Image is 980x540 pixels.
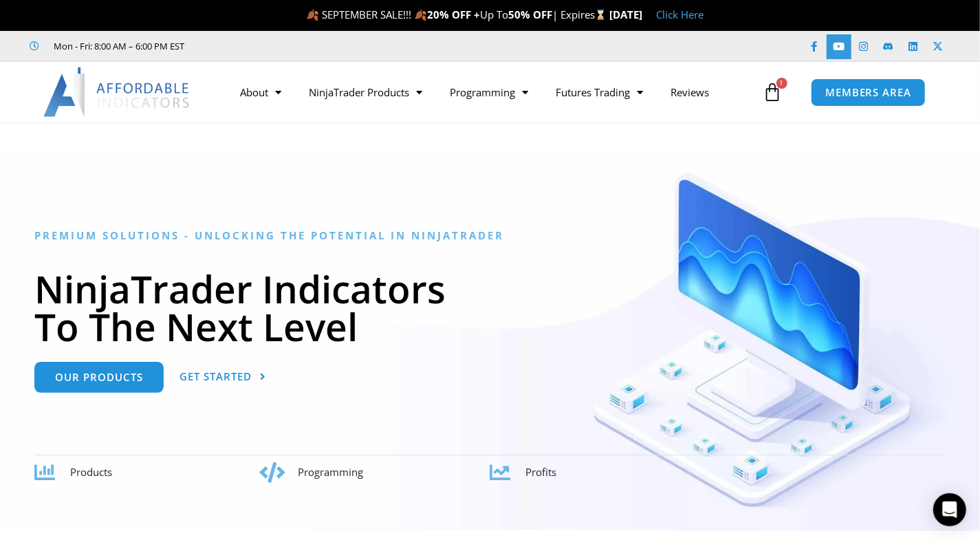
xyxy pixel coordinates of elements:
[51,38,185,54] span: Mon - Fri: 8:00 AM – 6:00 PM EST
[656,8,704,21] a: Click Here
[55,372,143,382] span: Our Products
[933,493,966,526] div: Open Intercom Messenger
[227,76,760,108] nav: Menu
[437,76,543,108] a: Programming
[776,78,787,89] span: 1
[34,362,164,393] a: Our Products
[34,229,946,242] h6: Premium Solutions - Unlocking the Potential in NinjaTrader
[179,371,252,382] span: Get Started
[609,8,642,21] strong: [DATE]
[811,78,926,107] a: MEMBERS AREA
[296,76,437,108] a: NinjaTrader Products
[227,76,296,108] a: About
[34,270,946,345] h1: NinjaTrader Indicators To The Next Level
[508,8,552,21] strong: 50% OFF
[298,465,363,479] span: Programming
[306,8,609,21] span: 🍂 SEPTEMBER SALE!!! 🍂 Up To | Expires
[657,76,723,108] a: Reviews
[825,87,911,98] span: MEMBERS AREA
[543,76,657,108] a: Futures Trading
[70,465,112,479] span: Products
[743,72,803,112] a: 1
[43,67,191,117] img: LogoAI | Affordable Indicators – NinjaTrader
[596,10,606,20] img: ⌛
[179,362,266,393] a: Get Started
[204,39,411,53] iframe: Customer reviews powered by Trustpilot
[526,465,557,479] span: Profits
[427,8,480,21] strong: 20% OFF +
